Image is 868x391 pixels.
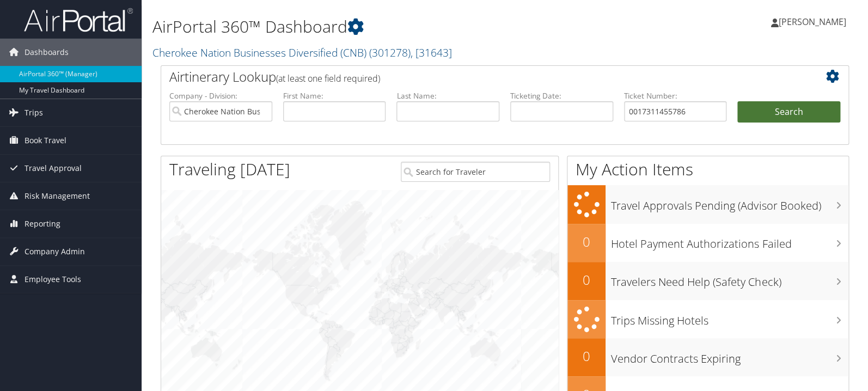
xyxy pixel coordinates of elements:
label: Company - Division: [169,90,272,101]
span: [PERSON_NAME] [779,16,846,28]
label: First Name: [283,90,386,101]
a: 0Hotel Payment Authorizations Failed [567,224,848,262]
span: (at least one field required) [276,72,380,84]
span: Book Travel [25,127,66,154]
h3: Vendor Contracts Expiring [611,346,848,366]
h1: My Action Items [567,158,848,181]
span: Travel Approval [25,155,82,182]
span: Trips [25,99,43,126]
h2: Airtinerary Lookup [169,68,783,86]
button: Search [737,101,840,123]
span: Risk Management [25,182,90,210]
label: Ticketing Date: [510,90,613,101]
h3: Travel Approvals Pending (Advisor Booked) [611,193,848,213]
span: ( 301278 ) [369,45,411,60]
h2: 0 [567,233,606,251]
h3: Travelers Need Help (Safety Check) [611,269,848,290]
label: Last Name: [396,90,499,101]
span: Company Admin [25,238,85,265]
span: , [ 31643 ] [411,45,452,60]
a: Cherokee Nation Businesses Diversified (CNB) [152,45,452,60]
span: Employee Tools [25,266,81,293]
h1: AirPortal 360™ Dashboard [152,15,622,38]
span: Reporting [25,210,60,237]
a: 0Vendor Contracts Expiring [567,338,848,376]
h2: 0 [567,347,606,365]
h1: Traveling [DATE] [169,158,290,181]
a: [PERSON_NAME] [771,5,857,38]
a: 0Travelers Need Help (Safety Check) [567,262,848,300]
input: Search for Traveler [401,162,550,182]
span: Dashboards [25,39,69,66]
h3: Hotel Payment Authorizations Failed [611,231,848,252]
label: Ticket Number: [624,90,727,101]
a: Travel Approvals Pending (Advisor Booked) [567,185,848,224]
a: Trips Missing Hotels [567,300,848,339]
img: airportal-logo.png [24,7,133,33]
h2: 0 [567,271,606,289]
h3: Trips Missing Hotels [611,308,848,328]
